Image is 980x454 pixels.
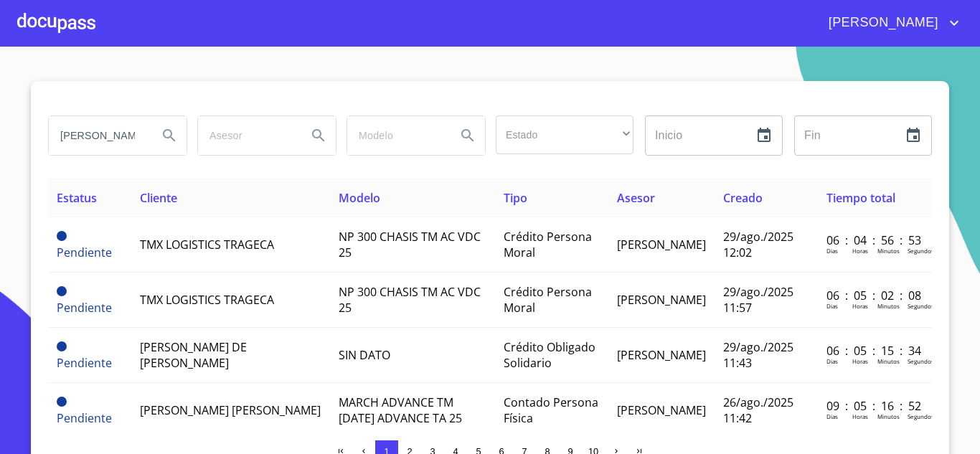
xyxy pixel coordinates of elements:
[617,402,706,418] span: [PERSON_NAME]
[723,284,793,316] span: 29/ago./2025 11:57
[617,237,706,252] span: [PERSON_NAME]
[198,116,296,155] input: search
[504,284,592,316] span: Crédito Persona Moral
[504,190,527,206] span: Tipo
[826,288,923,303] p: 06 : 05 : 02 : 08
[723,190,763,206] span: Creado
[852,412,868,420] p: Horas
[617,292,706,308] span: [PERSON_NAME]
[57,397,67,407] span: Pendiente
[57,231,67,241] span: Pendiente
[339,229,481,260] span: NP 300 CHASIS TM AC VDC 25
[496,115,633,154] div: ​
[908,357,934,365] p: Segundos
[57,286,67,296] span: Pendiente
[908,302,934,310] p: Segundos
[877,247,900,255] p: Minutos
[723,394,793,426] span: 26/ago./2025 11:42
[57,341,67,351] span: Pendiente
[826,190,895,206] span: Tiempo total
[852,302,868,310] p: Horas
[908,412,934,420] p: Segundos
[826,398,923,414] p: 09 : 05 : 16 : 52
[57,245,112,260] span: Pendiente
[818,11,946,34] span: [PERSON_NAME]
[826,412,838,420] p: Dias
[826,357,838,365] p: Dias
[140,339,247,371] span: [PERSON_NAME] DE [PERSON_NAME]
[723,339,793,371] span: 29/ago./2025 11:43
[140,237,274,252] span: TMX LOGISTICS TRAGECA
[617,190,655,206] span: Asesor
[339,284,481,316] span: NP 300 CHASIS TM AC VDC 25
[451,118,485,153] button: Search
[826,302,838,310] p: Dias
[152,118,187,153] button: Search
[908,247,934,255] p: Segundos
[617,347,706,363] span: [PERSON_NAME]
[826,247,838,255] p: Dias
[504,229,592,260] span: Crédito Persona Moral
[339,190,380,206] span: Modelo
[877,412,900,420] p: Minutos
[723,229,793,260] span: 29/ago./2025 12:02
[347,116,445,155] input: search
[852,247,868,255] p: Horas
[877,357,900,365] p: Minutos
[852,357,868,365] p: Horas
[826,343,923,359] p: 06 : 05 : 15 : 34
[301,118,336,153] button: Search
[504,339,595,371] span: Crédito Obligado Solidario
[140,190,177,206] span: Cliente
[57,355,112,371] span: Pendiente
[877,302,900,310] p: Minutos
[339,394,462,426] span: MARCH ADVANCE TM [DATE] ADVANCE TA 25
[140,292,274,308] span: TMX LOGISTICS TRAGECA
[57,410,112,426] span: Pendiente
[826,232,923,248] p: 06 : 04 : 56 : 53
[57,300,112,316] span: Pendiente
[57,190,97,206] span: Estatus
[49,116,146,155] input: search
[140,402,321,418] span: [PERSON_NAME] [PERSON_NAME]
[818,11,963,34] button: account of current user
[504,394,598,426] span: Contado Persona Física
[339,347,390,363] span: SIN DATO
